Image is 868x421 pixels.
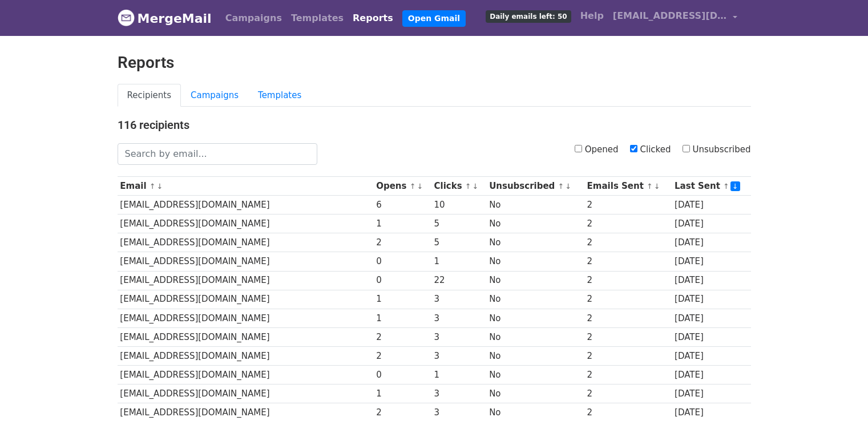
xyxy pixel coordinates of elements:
[608,5,742,31] a: [EMAIL_ADDRESS][DOMAIN_NAME]
[486,366,584,384] td: No
[672,214,750,233] td: [DATE]
[672,196,750,214] td: [DATE]
[584,327,672,346] td: 2
[473,182,479,191] a: ↓
[431,196,487,214] td: 10
[221,7,286,30] a: Campaigns
[286,7,348,30] a: Templates
[373,252,431,271] td: 0
[672,177,750,196] th: Last Sent
[118,252,374,271] td: [EMAIL_ADDRESS][DOMAIN_NAME]
[584,346,672,365] td: 2
[486,177,584,196] th: Unsubscribed
[672,233,750,252] td: [DATE]
[118,309,374,327] td: [EMAIL_ADDRESS][DOMAIN_NAME]
[431,327,487,346] td: 3
[373,290,431,309] td: 1
[118,84,181,107] a: Recipients
[723,182,729,191] a: ↑
[410,182,416,191] a: ↑
[613,9,727,23] span: [EMAIL_ADDRESS][DOMAIN_NAME]
[584,196,672,214] td: 2
[431,233,487,252] td: 5
[584,271,672,290] td: 2
[118,384,374,403] td: [EMAIL_ADDRESS][DOMAIN_NAME]
[118,271,374,290] td: [EMAIL_ADDRESS][DOMAIN_NAME]
[584,290,672,309] td: 2
[672,327,750,346] td: [DATE]
[672,252,750,271] td: [DATE]
[683,145,690,152] input: Unsubscribed
[118,366,374,384] td: [EMAIL_ADDRESS][DOMAIN_NAME]
[558,182,564,191] a: ↑
[465,182,471,191] a: ↑
[481,5,575,27] a: Daily emails left: 50
[118,177,374,196] th: Email
[584,233,672,252] td: 2
[672,346,750,365] td: [DATE]
[373,177,431,196] th: Opens
[683,143,751,156] label: Unsubscribed
[575,143,619,156] label: Opened
[486,384,584,403] td: No
[118,233,374,252] td: [EMAIL_ADDRESS][DOMAIN_NAME]
[584,177,672,196] th: Emails Sent
[486,290,584,309] td: No
[402,10,466,27] a: Open Gmail
[486,233,584,252] td: No
[630,145,637,152] input: Clicked
[672,384,750,403] td: [DATE]
[486,346,584,365] td: No
[373,384,431,403] td: 1
[373,366,431,384] td: 0
[584,252,672,271] td: 2
[431,177,487,196] th: Clicks
[118,196,374,214] td: [EMAIL_ADDRESS][DOMAIN_NAME]
[486,10,571,23] span: Daily emails left: 50
[486,214,584,233] td: No
[647,182,653,191] a: ↑
[486,271,584,290] td: No
[348,7,398,30] a: Reports
[672,366,750,384] td: [DATE]
[584,384,672,403] td: 2
[118,53,751,72] h2: Reports
[565,182,571,191] a: ↓
[118,9,135,26] img: MergeMail logo
[373,196,431,214] td: 6
[431,309,487,327] td: 3
[150,182,156,191] a: ↑
[575,145,582,152] input: Opened
[118,118,751,132] h4: 116 recipients
[118,214,374,233] td: [EMAIL_ADDRESS][DOMAIN_NAME]
[486,309,584,327] td: No
[118,346,374,365] td: [EMAIL_ADDRESS][DOMAIN_NAME]
[373,346,431,365] td: 2
[672,309,750,327] td: [DATE]
[118,6,212,30] a: MergeMail
[431,252,487,271] td: 1
[672,290,750,309] td: [DATE]
[431,271,487,290] td: 22
[118,143,317,165] input: Search by email...
[417,182,423,191] a: ↓
[584,309,672,327] td: 2
[486,196,584,214] td: No
[373,327,431,346] td: 2
[630,143,671,156] label: Clicked
[431,214,487,233] td: 5
[730,181,740,191] a: ↓
[672,271,750,290] td: [DATE]
[157,182,163,191] a: ↓
[431,290,487,309] td: 3
[576,5,608,27] a: Help
[431,384,487,403] td: 3
[654,182,660,191] a: ↓
[584,366,672,384] td: 2
[118,327,374,346] td: [EMAIL_ADDRESS][DOMAIN_NAME]
[181,84,248,107] a: Campaigns
[431,366,487,384] td: 1
[373,233,431,252] td: 2
[248,84,311,107] a: Templates
[431,346,487,365] td: 3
